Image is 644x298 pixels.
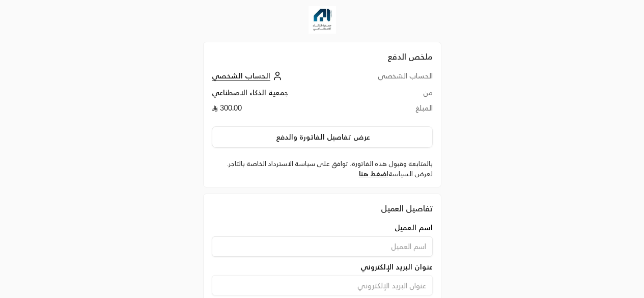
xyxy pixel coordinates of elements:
input: اسم العميل [212,236,433,257]
a: الحساب الشخصي [212,71,285,80]
button: عرض تفاصيل الفاتورة والدفع [212,126,433,148]
div: تفاصيل العميل [212,202,433,214]
td: جمعية الذكاء الاصطناعي [212,88,340,103]
h2: ملخص الدفع [212,50,433,63]
a: اضغط هنا [359,170,388,178]
span: الحساب الشخصي [212,71,270,80]
input: عنوان البريد الإلكتروني [212,275,433,295]
span: اسم العميل [395,223,433,233]
td: من [340,88,433,103]
td: المبلغ [340,103,433,118]
span: عنوان البريد الإلكتروني [360,262,433,272]
label: بالمتابعة وقبول هذه الفاتورة، توافق على سياسة الاسترداد الخاصة بالتاجر. لعرض السياسة . [212,159,433,179]
img: Company Logo [309,6,336,34]
td: 300.00 [212,103,340,118]
td: الحساب الشخصي [340,71,433,88]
